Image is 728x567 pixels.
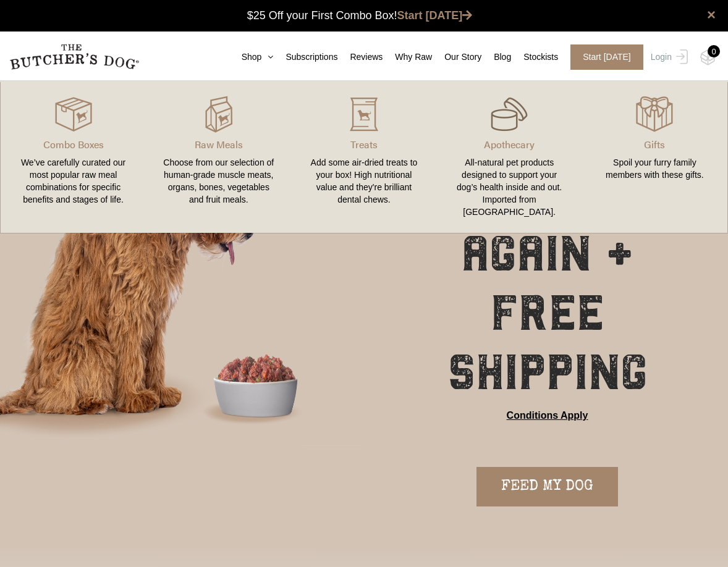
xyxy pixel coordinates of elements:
a: Reviews [337,51,383,64]
p: Apothecary [452,137,567,152]
div: 0 [708,45,720,57]
div: Add some air-dried treats to your box! High nutritional value and they're brilliant dental chews. [306,156,421,206]
p: Gifts [597,137,713,152]
a: Raw Meals Choose from our selection of human-grade muscle meats, organs, bones, vegetables and fr... [146,93,291,220]
a: Gifts Spoil your furry family members with these gifts. [582,93,727,220]
a: Apothecary All-natural pet products designed to support your dog’s health inside and out. Importe... [437,93,582,220]
p: Combo Boxes [15,137,131,152]
span: Start [DATE] [570,44,643,70]
div: All-natural pet products designed to support your dog’s health inside and out. Imported from [GEO... [452,156,567,218]
a: Why Raw [383,51,432,64]
h1: NEVER PAY FULL PRICE AGAIN + FREE SHIPPING [397,106,697,402]
a: Subscriptions [273,51,337,64]
img: newTBD_Apothecary_Hover.png [491,96,528,133]
a: Conditions Apply [507,408,588,423]
a: Shop [229,51,274,64]
a: Stockists [511,51,558,64]
a: FEED MY DOG [476,467,618,506]
a: Start [DATE] [397,9,473,22]
p: Treats [306,137,421,152]
div: Spoil your furry family members with these gifts. [597,156,713,181]
a: Blog [481,51,511,64]
a: Treats Add some air-dried treats to your box! High nutritional value and they're brilliant dental... [291,93,436,220]
div: We’ve carefully curated our most popular raw meal combinations for specific benefits and stages o... [15,156,131,206]
a: Login [648,44,688,70]
a: close [707,7,716,22]
a: Start [DATE] [558,44,648,70]
p: Raw Meals [161,137,276,152]
img: TBD_Cart-Empty.png [700,49,716,65]
a: Our Story [432,51,481,64]
div: Choose from our selection of human-grade muscle meats, organs, bones, vegetables and fruit meals. [161,156,276,206]
a: Combo Boxes We’ve carefully curated our most popular raw meal combinations for specific benefits ... [1,93,146,220]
